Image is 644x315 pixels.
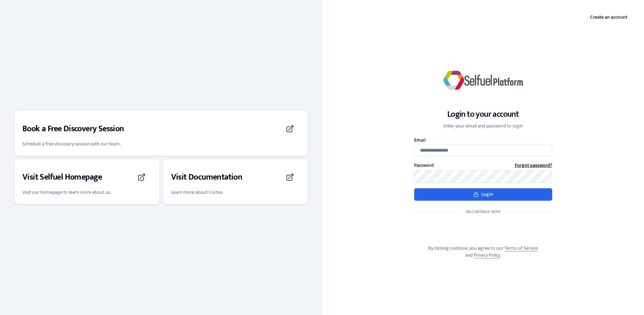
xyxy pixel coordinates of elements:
[414,245,552,259] p: By clicking continue, you agree to our and .
[443,123,523,130] p: Enter your email and password to login
[515,162,552,169] a: Forgot password?
[463,209,503,214] span: Or continue with
[505,244,538,252] a: Terms of Service
[22,141,300,147] p: Schedule a free discovery session with our team.
[22,189,151,196] p: Visit our homepage to learn more about us.
[414,138,552,143] label: Email
[474,251,500,259] a: Privacy Policy
[22,123,124,134] h3: Book a Free Discovery Session
[414,188,552,201] button: Login
[443,109,523,120] h1: Login to your account
[22,172,102,183] h3: Visit Selfuel Homepage
[171,172,243,183] h3: Visit Documentation
[171,189,300,196] p: Learn more about Cortex.
[414,163,434,168] label: Password
[585,11,633,23] a: Create an account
